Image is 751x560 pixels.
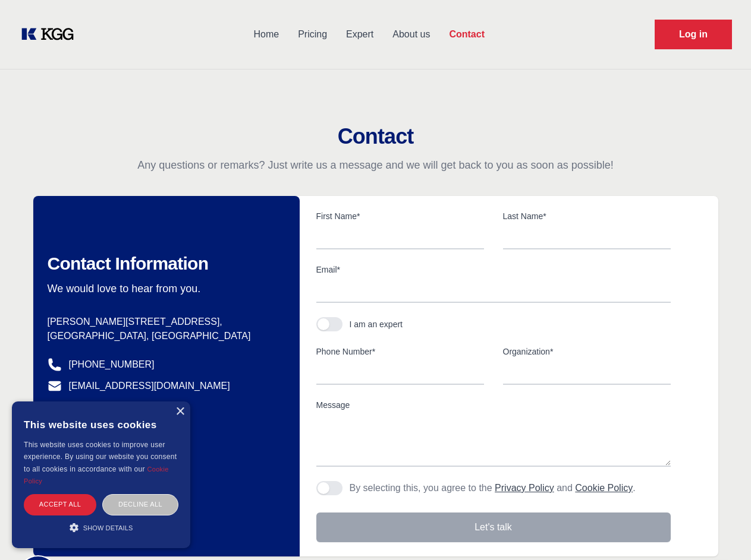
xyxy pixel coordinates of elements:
a: Cookie Policy [24,466,169,485]
a: About us [383,19,439,50]
a: KOL Knowledge Platform: Talk to Key External Experts (KEE) [19,25,83,44]
a: Pricing [288,19,337,50]
a: @knowledgegategroup [48,400,166,415]
p: We would love to hear from you. [48,281,281,296]
div: Close [175,407,184,416]
label: Message [316,399,671,411]
label: Organization* [503,346,671,357]
a: Request Demo [655,20,732,49]
div: Accept all [24,494,96,515]
p: [GEOGRAPHIC_DATA], [GEOGRAPHIC_DATA] [48,329,281,343]
p: By selecting this, you agree to the and . [350,481,636,495]
a: Contact [439,19,494,50]
span: Show details [83,524,133,531]
a: [EMAIL_ADDRESS][DOMAIN_NAME] [69,379,230,393]
p: Any questions or remarks? Just write us a message and we will get back to you as soon as possible! [14,158,737,172]
a: Privacy Policy [495,483,554,493]
p: [PERSON_NAME][STREET_ADDRESS], [48,315,281,329]
a: [PHONE_NUMBER] [69,357,155,372]
button: Let's talk [316,512,671,542]
label: Email* [316,264,671,276]
h2: Contact [14,125,737,148]
div: I am an expert [350,318,403,330]
div: Show details [24,521,178,533]
div: Decline all [102,494,178,515]
div: This website uses cookies [24,410,178,439]
h2: Contact Information [48,253,281,274]
a: Expert [337,19,383,50]
label: First Name* [316,210,484,222]
label: Last Name* [503,210,671,222]
a: Home [244,19,288,50]
label: Phone Number* [316,346,484,357]
iframe: Chat Widget [692,503,751,560]
span: This website uses cookies to improve user experience. By using our website you consent to all coo... [24,441,177,473]
a: Cookie Policy [575,483,633,493]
